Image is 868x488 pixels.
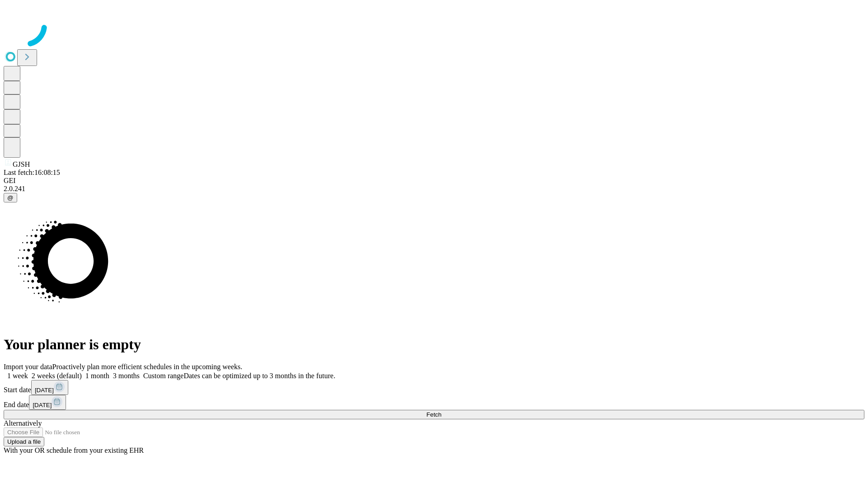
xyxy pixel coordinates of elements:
[4,437,44,446] button: Upload a file
[35,387,54,394] span: [DATE]
[4,395,864,410] div: End date
[4,169,60,176] span: Last fetch: 16:08:15
[52,363,242,371] span: Proactively plan more efficient schedules in the upcoming weeks.
[143,372,184,380] span: Custom range
[32,372,82,380] span: 2 weeks (default)
[4,336,864,353] h1: Your planner is empty
[113,372,140,380] span: 3 months
[29,395,66,410] button: [DATE]
[4,380,864,395] div: Start date
[13,160,30,168] span: GJSH
[184,372,335,380] span: Dates can be optimized up to 3 months in the future.
[4,185,864,193] div: 2.0.241
[85,372,109,380] span: 1 month
[31,380,68,395] button: [DATE]
[4,363,52,371] span: Import your data
[4,177,864,185] div: GEI
[4,446,144,454] span: With your OR schedule from your existing EHR
[4,419,42,427] span: Alternatively
[7,194,14,201] span: @
[33,402,52,408] span: [DATE]
[4,193,17,202] button: @
[7,372,28,380] span: 1 week
[4,410,864,419] button: Fetch
[426,411,441,418] span: Fetch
